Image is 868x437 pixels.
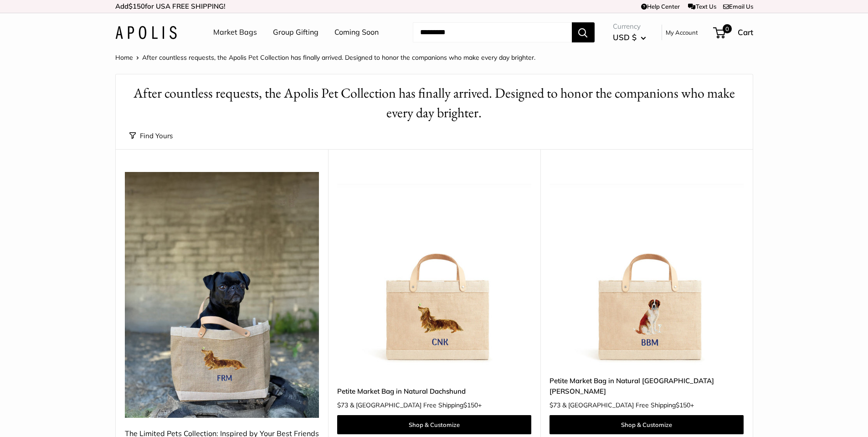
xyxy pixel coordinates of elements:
img: Apolis [115,26,177,39]
a: Petite Market Bag in Natural St. BernardPetite Market Bag in Natural St. Bernard [550,172,744,366]
span: USD $ [613,32,637,42]
a: Coming Soon [334,26,379,39]
a: Petite Market Bag in Natural [GEOGRAPHIC_DATA][PERSON_NAME] [550,375,744,397]
span: 0 [722,24,731,33]
a: Email Us [723,3,753,10]
img: Petite Market Bag in Natural St. Bernard [550,172,744,366]
a: Petite Market Bag in Natural Dachshund [337,386,531,396]
button: Search [572,22,595,42]
a: Petite Market Bag in Natural DachshundPetite Market Bag in Natural Dachshund [337,172,531,366]
a: Shop & Customize [337,415,531,434]
a: Group Gifting [273,26,318,39]
span: $150 [463,401,478,409]
img: Petite Market Bag in Natural Dachshund [337,172,531,366]
img: The Limited Pets Collection: Inspired by Your Best Friends [125,172,319,418]
span: $150 [676,401,690,409]
span: $73 [550,401,560,409]
a: Shop & Customize [550,415,744,434]
a: 0 Cart [714,25,753,40]
span: Currency [613,20,646,33]
a: Home [115,53,133,62]
input: Search... [413,22,572,42]
a: Help Center [641,3,680,10]
span: After countless requests, the Apolis Pet Collection has finally arrived. Designed to honor the co... [142,53,535,62]
button: USD $ [613,30,646,45]
span: & [GEOGRAPHIC_DATA] Free Shipping + [350,402,482,408]
a: Text Us [688,3,716,10]
a: My Account [666,27,698,38]
nav: Breadcrumb [115,52,535,63]
span: & [GEOGRAPHIC_DATA] Free Shipping + [562,402,694,408]
button: Find Yours [129,130,173,142]
h1: After countless requests, the Apolis Pet Collection has finally arrived. Designed to honor the co... [129,83,739,123]
span: $150 [128,2,145,10]
span: $73 [337,401,348,409]
a: Market Bags [213,26,257,39]
span: Cart [738,27,753,37]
